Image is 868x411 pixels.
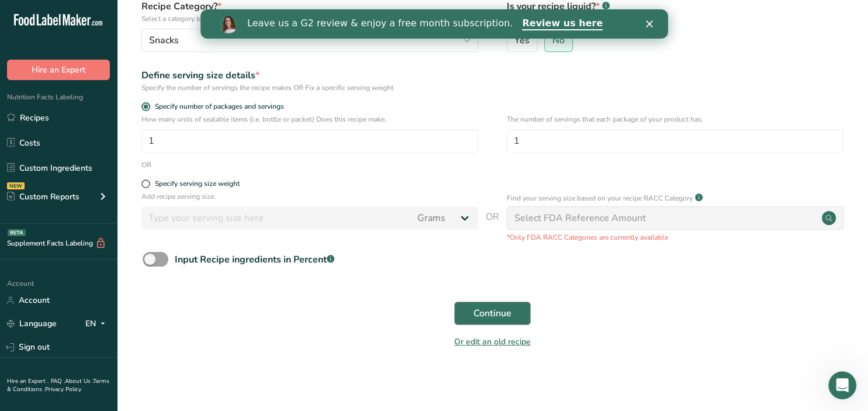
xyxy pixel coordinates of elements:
div: Define serving size details [141,68,478,82]
button: Hire an Expert [7,60,110,80]
div: EN [85,317,110,331]
div: Input Recipe ingredients in Percent [175,253,334,267]
button: Continue [454,302,531,325]
span: No [552,34,565,46]
button: Snacks [141,29,478,52]
a: Or edit an old recipe [454,336,531,347]
iframe: Intercom live chat [828,371,856,399]
a: FAQ . [51,377,65,385]
a: Privacy Policy [45,385,81,393]
p: The number of servings that each package of your product has. [507,114,843,125]
a: Language [7,313,57,334]
div: Close [445,11,457,18]
p: *Only FDA RACC Categories are currently available [507,232,843,243]
div: Select FDA Reference Amount [514,211,646,225]
a: About Us . [65,377,93,385]
span: Yes [514,34,530,46]
div: NEW [7,182,25,189]
div: Specify the number of servings the recipe makes OR Fix a specific serving weight [141,82,478,93]
p: How many units of sealable items (i.e. bottle or packet) Does this recipe make. [141,114,478,125]
span: Specify number of packages and servings [150,102,284,111]
p: Add recipe serving size. [141,191,478,202]
p: Find your serving size based on your recipe RACC Category [507,193,693,203]
a: Hire an Expert . [7,377,49,385]
div: OR [141,160,151,170]
span: OR [486,210,499,243]
a: Terms & Conditions . [7,377,109,393]
div: Specify serving size weight [155,179,240,188]
div: BETA [8,229,26,236]
div: Custom Reports [7,191,79,203]
span: Snacks [149,33,179,47]
input: Type your serving size here [141,206,410,230]
p: Select a category to organize your recipes [141,13,478,24]
iframe: Intercom live chat banner [200,9,668,39]
span: Continue [473,306,511,320]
